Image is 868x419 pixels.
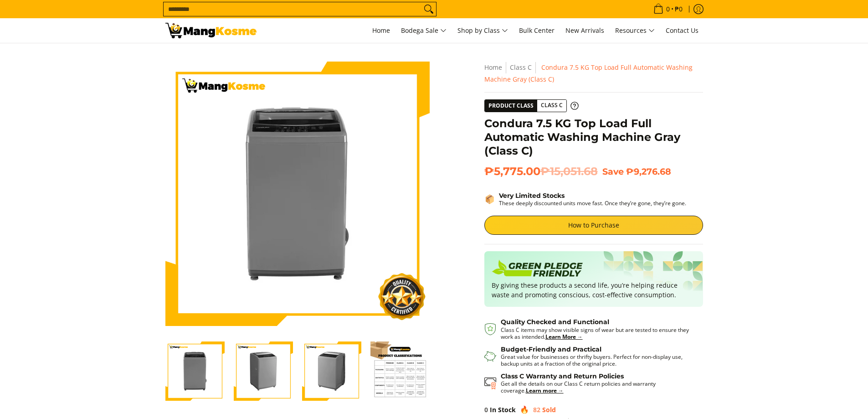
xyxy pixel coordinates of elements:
[501,380,694,394] p: Get all the details on our Class C return policies and warranty coverage.
[234,341,293,401] img: Condura 7.5 KG Top Load Full Automatic Washing Machine Gray (Class C)-2
[490,405,516,414] span: In Stock
[665,6,671,12] span: 0
[615,25,655,36] span: Resources
[302,341,361,401] img: Condura 7.5 KG Top Load Full Automatic Washing Machine Gray (Class C)-3
[484,117,703,158] h1: Condura 7.5 KG Top Load Full Automatic Washing Machine Gray (Class C)
[457,25,508,36] span: Shop by Class
[501,353,694,367] p: Great value for businesses or thrifty buyers. Perfect for non-display use, backup units at a frac...
[484,63,693,83] span: Condura 7.5 KG Top Load Full Automatic Washing Machine Gray (Class C)
[396,18,451,43] a: Bodega Sale
[485,100,537,112] span: Product Class
[484,99,579,112] a: Product Class Class C
[499,191,565,200] strong: Very Limited Stocks
[401,25,447,36] span: Bodega Sale
[501,372,624,380] strong: Class C Warranty and Return Policies
[540,165,598,178] del: ₱15,051.68
[510,63,532,72] a: Class C
[484,165,598,178] span: ₱5,775.00
[673,6,684,12] span: ₱0
[165,23,257,38] img: DON&#39;T MISS THIS: Condura 7.5KG Automatic Washing Machine l Mang Kosme
[626,166,671,177] span: ₱9,276.68
[545,333,583,341] a: Learn More →
[484,62,703,85] nav: Breadcrumbs
[651,4,685,14] span: •
[561,18,609,43] a: New Arrivals
[492,259,583,280] img: Badge sustainability green pledge friendly
[453,18,513,43] a: Shop by Class
[526,387,564,394] a: Learn more →
[501,345,601,353] strong: Budget-Friendly and Practical
[611,18,659,43] a: Resources
[533,405,540,414] span: 82
[514,18,559,43] a: Bulk Center
[484,405,488,414] span: 0
[484,216,703,235] a: How to Purchase
[165,62,430,326] img: condura-7.5kg-fully-automatic-washing-machine-class-c-full-view-mang-kosme
[484,63,502,72] a: Home
[661,18,703,43] a: Contact Us
[266,18,703,43] nav: Main Menu
[165,341,225,401] img: condura-7.5kg-fully-automatic-washing-machine-class-c-full-view-mang-kosme
[492,280,696,300] p: By giving these products a second life, you’re helping reduce waste and promoting conscious, cost...
[565,26,604,35] span: New Arrivals
[501,318,609,326] strong: Quality Checked and Functional
[421,2,436,16] button: Search
[370,341,430,401] img: Condura 7.5 KG Top Load Full Automatic Washing Machine Gray (Class C)-4
[666,26,699,35] span: Contact Us
[368,18,395,43] a: Home
[542,405,556,414] span: Sold
[501,326,694,340] p: Class C items may show visible signs of wear but are tested to ensure they work as intended.
[602,166,624,177] span: Save
[519,26,555,35] span: Bulk Center
[372,26,390,35] span: Home
[537,100,566,111] span: Class C
[499,200,686,207] p: These deeply discounted units move fast. Once they’re gone, they’re gone.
